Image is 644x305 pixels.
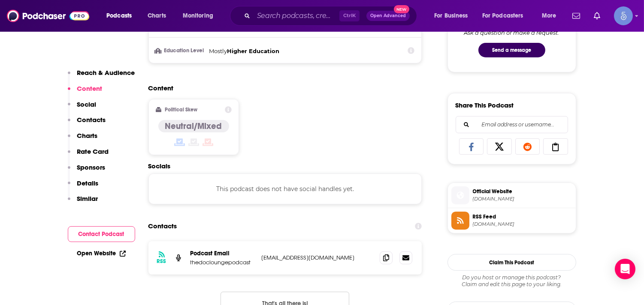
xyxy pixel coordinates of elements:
span: Higher Education [227,48,280,54]
p: Content [77,84,103,93]
button: open menu [177,9,224,23]
a: Official Website[DOMAIN_NAME] [451,186,572,204]
a: Open Website [77,250,126,257]
p: [EMAIL_ADDRESS][DOMAIN_NAME] [262,254,373,261]
button: Claim This Podcast [447,254,576,271]
button: Charts [68,132,98,147]
span: Ctrl K [339,10,360,21]
input: Search podcasts, credits, & more... [254,9,339,23]
p: Podcast Email [190,250,255,257]
p: Rate Card [77,147,109,155]
span: For Podcasters [482,10,523,22]
button: Contact Podcast [68,226,135,242]
span: For Business [434,10,468,22]
button: Similar [68,194,98,210]
button: Send a message [478,43,545,57]
div: Search followers [456,116,568,133]
button: Content [68,84,103,100]
button: Social [68,100,97,116]
div: Search podcasts, credits, & more... [238,6,425,26]
div: Open Intercom Messenger [615,259,635,279]
div: Claim and edit this page to your liking. [447,274,576,288]
span: Monitoring [183,10,213,22]
a: RSS Feed[DOMAIN_NAME] [451,212,572,230]
button: Sponsors [68,163,106,179]
span: Logged in as Spiral5-G1 [614,6,633,25]
button: Rate Card [68,147,109,163]
span: Mostly [209,48,227,54]
h4: Neutral/Mixed [165,121,222,132]
button: Open AdvancedNew [366,11,410,21]
p: Sponsors [77,163,106,171]
span: RSS Feed [473,213,572,221]
span: Do you host or manage this podcast? [447,274,576,281]
a: Show notifications dropdown [569,9,584,23]
div: This podcast does not have social handles yet. [148,173,422,204]
span: More [542,10,556,22]
button: Show profile menu [614,6,633,25]
img: User Profile [614,6,633,25]
h2: Contacts [148,218,177,234]
h3: Share This Podcast [456,101,514,109]
button: open menu [477,9,536,23]
p: Similar [77,194,98,203]
h3: RSS [157,258,166,265]
span: Podcasts [106,10,132,22]
a: Show notifications dropdown [590,9,604,23]
div: Ask a question or make a request. [464,29,559,36]
h2: Socials [148,162,422,170]
p: thedocloungepodcast [190,259,255,266]
span: Charts [148,10,166,22]
button: open menu [100,9,143,23]
p: Social [77,100,97,108]
button: Contacts [68,116,106,132]
p: Reach & Audience [77,69,135,77]
span: New [394,5,409,13]
span: feeds.castos.com [473,221,572,227]
a: Share on Facebook [459,138,484,155]
span: Open Advanced [370,14,406,18]
p: Contacts [77,116,106,124]
input: Email address or username... [463,117,561,133]
button: Reach & Audience [68,69,135,84]
a: Share on Reddit [515,138,540,155]
a: Charts [142,9,171,23]
p: Details [77,179,99,187]
span: thedocloungepodcast.podbean.com [473,196,572,202]
a: Share on X/Twitter [487,138,512,155]
h2: Political Skew [165,107,197,113]
a: Copy Link [543,138,568,155]
img: Podchaser - Follow, Share and Rate Podcasts [7,8,89,24]
h3: Education Level [156,48,206,54]
button: Details [68,179,99,195]
h2: Content [148,84,415,92]
span: Official Website [473,188,572,195]
button: open menu [428,9,479,23]
p: Charts [77,132,98,140]
button: open menu [536,9,567,23]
